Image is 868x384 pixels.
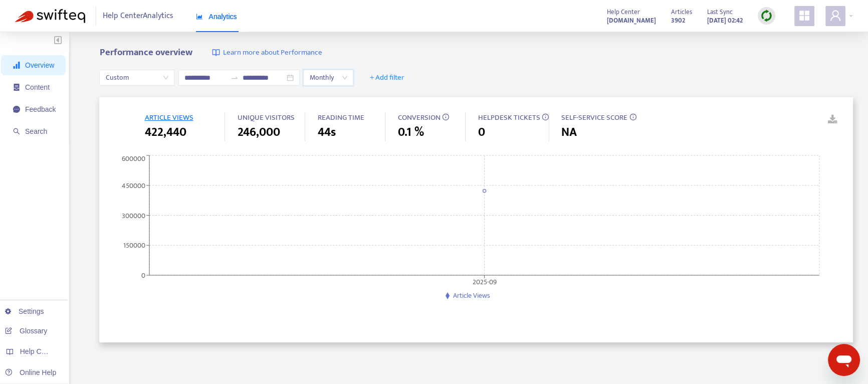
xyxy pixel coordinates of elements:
[5,368,56,376] a: Online Help
[478,123,485,141] span: 0
[829,10,841,22] span: user
[317,111,364,124] span: READING TIME
[397,123,423,141] span: 0.1 %
[607,7,640,18] span: Help Center
[25,105,56,113] span: Feedback
[370,72,404,84] span: + Add filter
[212,49,220,57] img: image-link
[707,7,733,18] span: Last Sync
[671,7,692,18] span: Articles
[707,15,743,26] strong: [DATE] 02:42
[25,127,47,135] span: Search
[25,83,50,91] span: Content
[15,9,85,23] img: Swifteq
[828,344,860,376] iframe: Button to launch messaging window, conversation in progress
[196,13,237,21] span: Analytics
[196,13,203,20] span: area-chart
[13,84,20,91] span: container
[798,10,810,22] span: appstore
[20,347,61,355] span: Help Centers
[473,276,497,287] tspan: 2025-09
[141,269,145,281] tspan: 0
[123,240,145,251] tspan: 150000
[122,210,145,221] tspan: 300000
[25,61,54,69] span: Overview
[13,62,20,69] span: signal
[231,74,239,82] span: to
[231,74,239,82] span: swap-right
[122,179,145,191] tspan: 450000
[105,70,168,85] span: Custom
[561,111,627,124] span: SELF-SERVICE SCORE
[13,106,20,113] span: message
[144,123,186,141] span: 422,440
[561,123,577,141] span: NA
[122,152,145,164] tspan: 600000
[309,70,347,85] span: Monthly
[103,7,173,26] span: Help Center Analytics
[144,111,193,124] span: ARTICLE VIEWS
[397,111,440,124] span: CONVERSION
[5,327,47,335] a: Glossary
[13,128,20,135] span: search
[212,47,322,59] a: Learn more about Performance
[237,111,294,124] span: UNIQUE VISITORS
[671,15,685,26] strong: 3902
[607,15,656,26] a: [DOMAIN_NAME]
[237,123,280,141] span: 246,000
[478,111,540,124] span: HELPDESK TICKETS
[362,70,412,86] button: + Add filter
[99,45,192,60] b: Performance overview
[760,10,773,22] img: sync.dc5367851b00ba804db3.png
[5,307,44,315] a: Settings
[453,290,490,301] span: Article Views
[317,123,335,141] span: 44s
[223,47,322,59] span: Learn more about Performance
